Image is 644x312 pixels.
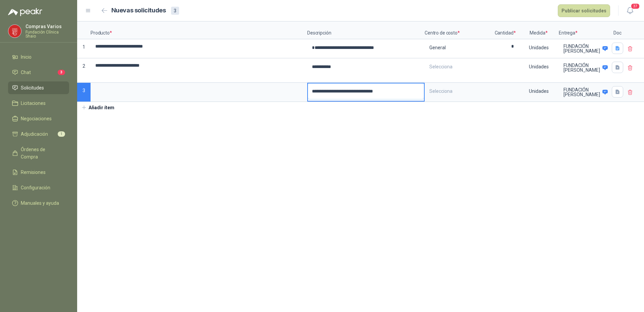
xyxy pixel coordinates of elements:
[8,143,69,163] a: Órdenes de Compra
[563,87,600,97] p: FUNDACIÓN [PERSON_NAME]
[21,184,50,191] span: Configuración
[21,146,63,161] span: Órdenes de Compra
[609,21,626,39] p: Doc
[21,199,59,207] span: Manuales y ayuda
[425,21,492,39] p: Centro de costo
[8,166,69,179] a: Remisiones
[111,6,166,15] h2: Nuevas solicitudes
[21,53,32,61] span: Inicio
[492,21,519,39] p: Cantidad
[91,21,307,39] p: Producto
[563,63,600,72] p: FUNDACIÓN [PERSON_NAME]
[559,21,609,39] p: Entrega
[8,112,69,125] a: Negociaciones
[8,81,69,94] a: Solicitudes
[425,83,491,99] div: Selecciona
[8,97,69,110] a: Licitaciones
[519,21,559,39] p: Medida
[558,4,610,17] button: Publicar solicitudes
[8,128,69,140] a: Adjudicación1
[21,100,46,107] span: Licitaciones
[563,44,600,53] p: FUNDACIÓN [PERSON_NAME]
[21,169,46,176] span: Remisiones
[307,21,425,39] p: Descripción
[58,70,65,75] span: 3
[425,59,491,74] div: Selecciona
[631,3,640,9] span: 37
[77,58,91,83] p: 2
[21,115,52,122] span: Negociaciones
[21,84,44,91] span: Solicitudes
[58,131,65,137] span: 1
[8,51,69,63] a: Inicio
[8,197,69,209] a: Manuales y ayuda
[77,102,118,113] button: Añadir ítem
[8,181,69,194] a: Configuración
[25,30,69,38] p: Fundación Clínica Shaio
[624,5,636,17] button: 37
[519,83,558,99] div: Unidades
[21,130,48,138] span: Adjudicación
[25,24,69,29] p: Compras Varios
[77,83,91,102] p: 3
[519,59,558,74] div: Unidades
[519,40,558,55] div: Unidades
[21,69,31,76] span: Chat
[8,25,21,38] img: Company Logo
[8,66,69,79] a: Chat3
[171,7,179,15] div: 3
[77,39,91,58] p: 1
[425,40,491,55] div: General
[8,8,42,16] img: Logo peakr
